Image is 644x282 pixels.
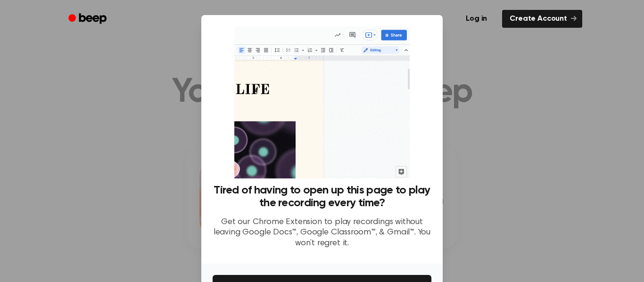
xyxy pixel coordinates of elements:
[502,10,582,28] a: Create Account
[213,184,431,209] h3: Tired of having to open up this page to play the recording every time?
[62,10,115,28] a: Beep
[234,26,409,178] img: Beep extension in action
[456,8,496,30] a: Log in
[213,217,431,249] p: Get our Chrome Extension to play recordings without leaving Google Docs™, Google Classroom™, & Gm...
